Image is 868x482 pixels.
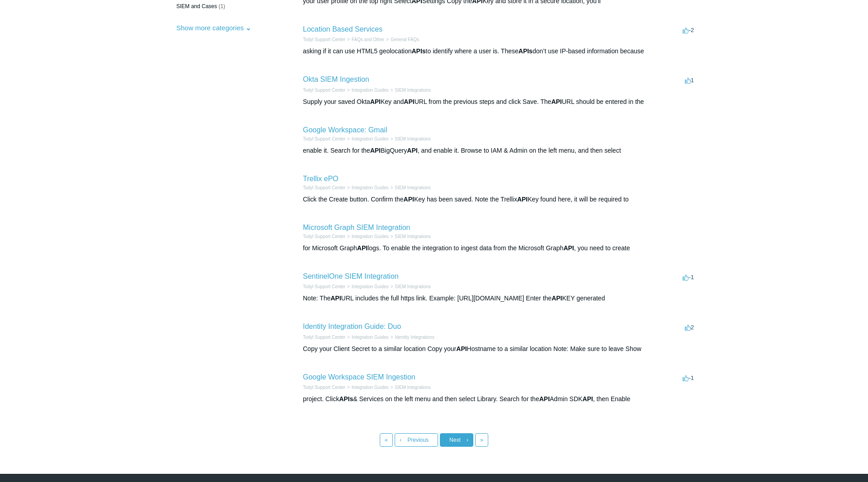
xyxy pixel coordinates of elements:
[370,98,381,105] em: API
[480,437,483,443] span: »
[551,98,561,105] em: API
[303,385,345,390] a: Todyl Support Center
[389,184,431,191] li: SIEM Integrations
[389,136,431,142] li: SIEM Integrations
[685,324,694,331] span: 2
[389,334,434,341] li: Identity Integrations
[683,274,694,281] span: -1
[352,385,389,390] a: Integration Guides
[303,184,345,191] li: Todyl Support Center
[303,136,345,142] li: Todyl Support Center
[683,374,694,381] span: -1
[303,272,399,280] a: SentinelOne SIEM Integration
[395,88,430,93] a: SIEM Integrations
[345,334,389,341] li: Integration Guides
[303,344,696,354] div: Copy your Client Secret to a similar location Copy your Hostname to a similar location Note: Make...
[218,3,225,9] span: (1)
[352,284,389,289] a: Integration Guides
[303,75,369,83] a: Okta SIEM Ingestion
[303,334,345,341] li: Todyl Support Center
[303,136,345,141] a: Todyl Support Center
[352,234,389,239] a: Integration Guides
[303,224,410,231] a: Microsoft Graph SIEM Integration
[370,147,381,154] em: API
[345,384,389,391] li: Integration Guides
[303,97,696,107] div: Supply your saved Okta Key and URL from the previous steps and click Save. The URL should be ente...
[303,335,345,340] a: Todyl Support Center
[683,27,694,33] span: -2
[352,37,384,42] a: FAQs and Other
[440,433,473,447] a: Next
[395,433,438,447] a: Previous
[517,196,528,203] em: API
[303,234,345,239] a: Todyl Support Center
[303,195,696,204] div: Click the Create button. Confirm the Key has been saved. Note the Trellix Key found here, it will...
[176,3,217,9] span: SIEM and Cases
[345,283,389,290] li: Integration Guides
[303,323,401,330] a: Identity Integration Guide: Duo
[303,283,345,290] li: Todyl Support Center
[303,126,387,134] a: Google Workspace: Gmail
[345,233,389,240] li: Integration Guides
[467,437,468,443] span: ›
[303,88,345,93] a: Todyl Support Center
[303,394,696,404] div: project. Click & Services on the left menu and then select Library. Search for the Admin SDK , th...
[391,37,419,42] a: General FAQs
[395,335,434,340] a: Identity Integrations
[395,385,430,390] a: SIEM Integrations
[303,284,345,289] a: Todyl Support Center
[345,87,389,94] li: Integration Guides
[389,283,431,290] li: SIEM Integrations
[303,175,339,183] a: Trellix ePO
[385,437,388,443] span: «
[352,185,389,190] a: Integration Guides
[384,36,419,43] li: General FAQs
[303,384,345,391] li: Todyl Support Center
[303,233,345,240] li: Todyl Support Center
[352,335,389,340] a: Integration Guides
[407,437,429,443] span: Previous
[345,36,384,43] li: FAQs and Other
[449,437,461,443] span: Next
[389,87,431,94] li: SIEM Integrations
[352,88,389,93] a: Integration Guides
[400,437,401,443] span: ‹
[303,37,345,42] a: Todyl Support Center
[539,395,550,402] em: API
[303,146,696,155] div: enable it. Search for the BigQuery , and enable it. Browse to IAM & Admin on the left menu, and t...
[407,147,417,154] em: API
[357,244,368,252] em: API
[303,87,345,94] li: Todyl Support Center
[303,36,345,43] li: Todyl Support Center
[404,196,414,203] em: API
[456,345,467,352] em: API
[303,25,382,33] a: Location Based Services
[404,98,414,105] em: API
[395,234,430,239] a: SIEM Integrations
[582,395,593,402] em: API
[685,77,694,84] span: 1
[389,233,431,240] li: SIEM Integrations
[411,47,425,55] em: APIs
[563,244,574,252] em: API
[345,136,389,142] li: Integration Guides
[303,373,415,381] a: Google Workspace SIEM Ingestion
[395,136,430,141] a: SIEM Integrations
[303,294,696,303] div: Note: The URL includes the full https link. Example: [URL][DOMAIN_NAME] Enter the KEY generated
[519,47,533,55] em: APIs
[389,384,431,391] li: SIEM Integrations
[339,395,353,402] em: APIs
[303,243,696,253] div: for Microsoft Graph logs. To enable the integration to ingest data from the Microsoft Graph , you...
[345,184,389,191] li: Integration Guides
[330,295,341,302] em: API
[395,284,430,289] a: SIEM Integrations
[303,47,696,56] div: asking if it can use HTML5 geolocation to identify where a user is. These don’t use IP-based info...
[172,19,256,36] button: Show more categories
[395,185,430,190] a: SIEM Integrations
[303,185,345,190] a: Todyl Support Center
[352,136,389,141] a: Integration Guides
[552,295,562,302] em: API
